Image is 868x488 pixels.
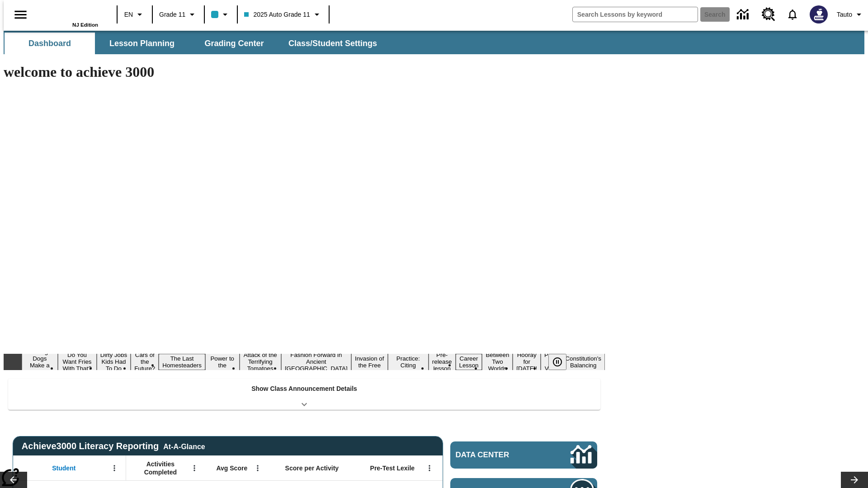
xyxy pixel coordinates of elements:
span: 2025 Auto Grade 11 [244,10,310,19]
span: Lesson Planning [109,38,175,49]
button: Dashboard [5,33,95,54]
span: Dashboard [28,38,71,49]
button: Class/Student Settings [281,33,384,54]
button: Slide 6 Solar Power to the People [205,347,240,377]
button: Slide 4 Cars of the Future? [131,350,159,373]
button: Open Menu [251,461,264,475]
button: Slide 8 Fashion Forward in Ancient Rome [281,350,351,373]
div: Pause [548,354,576,370]
button: Open side menu [7,1,34,28]
span: EN [124,10,133,19]
button: Class color is light blue. Change class color [208,6,234,23]
span: Pre-Test Lexile [370,464,415,472]
span: Score per Activity [285,464,339,472]
button: Slide 7 Attack of the Terrifying Tomatoes [240,350,281,373]
span: Tauto [837,10,852,19]
span: Data Center [456,450,540,460]
button: Slide 2 Do You Want Fries With That? [58,350,97,373]
button: Slide 14 Hooray for Constitution Day! [513,350,541,373]
button: Lesson Planning [97,33,187,54]
button: Slide 11 Pre-release lesson [429,350,456,373]
span: Student [52,464,75,472]
input: search field [573,7,698,22]
div: SubNavbar [4,33,385,54]
span: Activities Completed [131,460,190,476]
span: Class/Student Settings [288,38,377,49]
button: Slide 3 Dirty Jobs Kids Had To Do [97,350,131,373]
a: Resource Center, Will open in new tab [756,2,781,27]
button: Class: 2025 Auto Grade 11, Select your class [241,6,325,23]
span: Grading Center [204,38,264,49]
a: Home [39,4,98,22]
a: Data Center [450,441,597,469]
h1: welcome to achieve 3000 [4,64,605,80]
span: Avg Score [216,464,247,472]
button: Slide 16 The Constitution's Balancing Act [561,347,605,377]
a: Notifications [781,3,804,26]
div: At-A-Glance [163,441,205,451]
button: Grading Center [189,33,279,54]
button: Grade: Grade 11, Select a grade [156,6,201,23]
button: Lesson carousel, Next [841,472,868,488]
div: Home [39,3,98,28]
button: Slide 15 Point of View [541,350,561,373]
button: Slide 5 The Last Homesteaders [159,354,205,370]
button: Slide 1 Diving Dogs Make a Splash [22,347,58,377]
span: NJ Edition [72,22,98,28]
button: Language: EN, Select a language [120,6,149,23]
button: Pause [548,354,566,370]
button: Slide 12 Career Lesson [456,354,482,370]
button: Select a new avatar [804,3,833,26]
span: Grade 11 [159,10,185,19]
p: Show Class Announcement Details [251,384,357,394]
div: Show Class Announcement Details [8,379,600,410]
a: Data Center [731,2,756,27]
button: Slide 10 Mixed Practice: Citing Evidence [388,347,429,377]
button: Open Menu [423,461,436,475]
img: Avatar [810,5,828,23]
span: Achieve3000 Literacy Reporting [22,441,205,451]
button: Open Menu [108,461,121,475]
button: Slide 9 The Invasion of the Free CD [351,347,388,377]
button: Open Menu [188,461,201,475]
button: Profile/Settings [833,6,868,23]
button: Slide 13 Between Two Worlds [482,350,513,373]
div: SubNavbar [4,31,864,54]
